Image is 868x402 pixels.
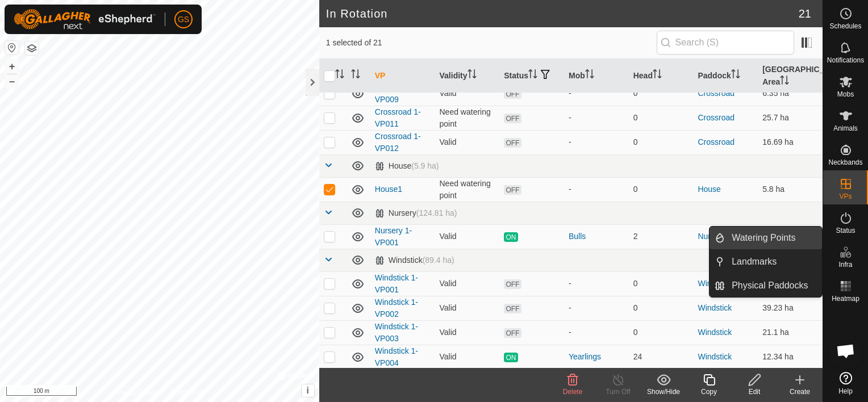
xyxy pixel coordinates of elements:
[564,59,629,93] th: Mob
[833,125,858,132] span: Animals
[758,296,823,320] td: 39.23 ha
[629,320,694,345] td: 0
[504,138,521,148] span: OFF
[758,345,823,369] td: 12.34 ha
[423,256,454,265] span: (89.4 ha)
[837,91,854,98] span: Mobs
[569,231,624,242] div: Bulls
[698,328,732,337] a: Windstick
[693,59,758,93] th: Paddock
[569,112,624,124] div: -
[758,59,823,93] th: [GEOGRAPHIC_DATA] Area
[370,59,435,93] th: VP
[758,81,823,106] td: 6.35 ha
[710,250,822,273] li: Landmarks
[836,227,855,234] span: Status
[758,106,823,130] td: 25.7 ha
[375,256,454,265] div: Windstick
[569,278,624,290] div: -
[435,81,500,106] td: Valid
[569,136,624,148] div: -
[326,7,799,20] h2: In Rotation
[435,296,500,320] td: Valid
[499,59,564,93] th: Status
[504,304,521,313] span: OFF
[569,87,624,99] div: -
[653,71,662,80] p-sorticon: Activate to sort
[829,23,861,30] span: Schedules
[710,274,822,297] li: Physical Paddocks
[629,224,694,249] td: 2
[710,227,822,249] li: Watering Points
[504,185,521,195] span: OFF
[302,384,314,397] button: i
[375,185,402,194] a: House1
[416,208,457,217] span: (124.81 ha)
[435,320,500,345] td: Valid
[435,224,500,249] td: Valid
[326,37,657,49] span: 1 selected of 21
[5,41,19,55] button: Reset Map
[504,114,521,123] span: OFF
[732,387,777,397] div: Edit
[629,130,694,154] td: 0
[435,177,500,202] td: Need watering point
[629,345,694,369] td: 24
[504,353,518,362] span: ON
[14,9,156,30] img: Gallagher Logo
[375,322,418,343] a: Windstick 1-VP003
[629,177,694,202] td: 0
[698,232,725,241] a: Nursery
[799,5,811,22] span: 21
[829,334,863,368] a: Open chat
[731,71,740,80] p-sorticon: Activate to sort
[569,302,624,314] div: -
[375,298,418,319] a: Windstick 1-VP002
[758,224,823,249] td: 124.68 ha
[732,231,795,245] span: Watering Points
[435,345,500,369] td: Valid
[115,387,157,397] a: Privacy Policy
[335,71,344,80] p-sorticon: Activate to sort
[641,387,686,397] div: Show/Hide
[698,279,732,288] a: Windstick
[732,255,777,269] span: Landmarks
[375,346,418,367] a: Windstick 1-VP004
[698,352,732,361] a: Windstick
[698,113,735,122] a: Crossroad
[758,320,823,345] td: 21.1 ha
[563,388,583,396] span: Delete
[171,387,205,397] a: Contact Us
[585,71,594,80] p-sorticon: Activate to sort
[698,185,720,194] a: House
[629,271,694,296] td: 0
[838,388,853,395] span: Help
[435,271,500,296] td: Valid
[758,177,823,202] td: 5.8 ha
[777,387,823,397] div: Create
[698,89,735,98] a: Crossroad
[5,74,19,88] button: –
[5,60,19,73] button: +
[657,31,794,55] input: Search (S)
[629,81,694,106] td: 0
[725,250,822,273] a: Landmarks
[504,328,521,338] span: OFF
[725,227,822,249] a: Watering Points
[595,387,641,397] div: Turn Off
[375,83,421,104] a: Crossroad 1-VP009
[411,161,439,170] span: (5.9 ha)
[178,14,189,26] span: GS
[435,106,500,130] td: Need watering point
[25,41,39,55] button: Map Layers
[832,295,859,302] span: Heatmap
[839,193,852,200] span: VPs
[569,183,624,195] div: -
[375,273,418,294] a: Windstick 1-VP001
[686,387,732,397] div: Copy
[823,367,868,399] a: Help
[504,89,521,99] span: OFF
[468,71,477,80] p-sorticon: Activate to sort
[435,130,500,154] td: Valid
[725,274,822,297] a: Physical Paddocks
